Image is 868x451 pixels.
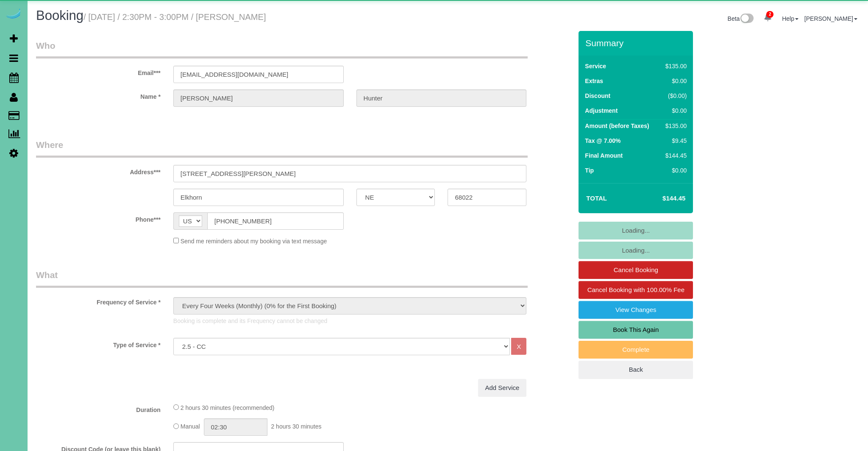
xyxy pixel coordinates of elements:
[766,11,773,18] span: 2
[662,122,687,130] div: $135.00
[585,136,620,145] label: Tax @ 7.00%
[36,8,83,23] span: Booking
[662,77,687,85] div: $0.00
[579,261,693,279] a: Cancel Booking
[36,269,528,288] legend: What
[579,361,693,379] a: Back
[728,15,754,22] a: Beta
[181,404,275,411] span: 2 hours 30 minutes (recommended)
[585,62,606,70] label: Service
[662,92,687,100] div: ($0.00)
[5,8,22,20] img: Automaid Logo
[585,77,603,85] label: Extras
[173,317,527,325] p: Booking is complete and its Frequency cannot be changed
[782,15,798,22] a: Help
[30,295,167,306] label: Frequency of Service *
[585,166,594,175] label: Tip
[740,14,754,25] img: New interface
[662,151,687,160] div: $144.45
[36,39,528,58] legend: Who
[759,8,776,27] a: 2
[585,106,618,115] label: Adjustment
[662,62,687,70] div: $135.00
[30,403,167,414] label: Duration
[579,321,693,339] a: Book This Again
[587,286,684,293] span: Cancel Booking with 100.00% Fee
[662,136,687,145] div: $9.45
[585,151,623,160] label: Final Amount
[662,106,687,115] div: $0.00
[585,38,689,48] h3: Summary
[83,12,266,22] small: / [DATE] / 2:30PM - 3:00PM / [PERSON_NAME]
[478,379,527,397] a: Add Service
[579,281,693,299] a: Cancel Booking with 100.00% Fee
[30,338,167,349] label: Type of Service *
[30,89,167,101] label: Name *
[637,195,685,202] h4: $144.45
[662,166,687,175] div: $0.00
[579,301,693,319] a: View Changes
[585,92,610,100] label: Discount
[586,195,607,202] strong: Total
[181,238,327,245] span: Send me reminders about my booking via text message
[585,122,649,130] label: Amount (before Taxes)
[181,423,200,430] span: Manual
[271,423,321,430] span: 2 hours 30 minutes
[804,15,857,22] a: [PERSON_NAME]
[36,139,528,158] legend: Where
